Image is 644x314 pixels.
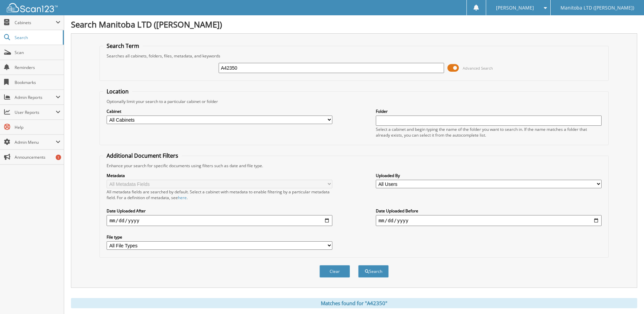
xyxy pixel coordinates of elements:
[15,109,56,115] span: User Reports
[15,65,60,70] span: Reminders
[103,42,143,50] legend: Search Term
[15,124,60,130] span: Help
[463,66,493,71] span: Advanced Search
[103,152,182,159] legend: Additional Document Filters
[15,35,59,40] span: Search
[496,6,534,10] span: [PERSON_NAME]
[103,163,605,169] div: Enhance your search for specific documents using filters such as date and file type.
[15,50,60,55] span: Scan
[56,155,61,160] div: 1
[15,94,56,100] span: Admin Reports
[103,99,605,104] div: Optionally limit your search to a particular cabinet or folder
[15,139,56,145] span: Admin Menu
[376,208,602,214] label: Date Uploaded Before
[15,20,56,25] span: Cabinets
[107,208,332,214] label: Date Uploaded After
[376,108,602,114] label: Folder
[107,234,332,240] label: File type
[107,215,332,226] input: start
[178,195,187,200] a: here
[319,265,350,278] button: Clear
[103,53,605,59] div: Searches all cabinets, folders, files, metadata, and keywords
[107,108,332,114] label: Cabinet
[71,298,637,308] div: Matches found for "A42350"
[15,80,60,85] span: Bookmarks
[358,265,389,278] button: Search
[107,173,332,178] label: Metadata
[376,215,602,226] input: end
[103,88,132,95] legend: Location
[7,3,58,12] img: scan123-logo-white.svg
[107,189,332,200] div: All metadata fields are searched by default. Select a cabinet with metadata to enable filtering b...
[15,154,60,160] span: Announcements
[560,6,634,10] span: Manitoba LTD ([PERSON_NAME])
[71,19,637,30] h1: Search Manitoba LTD ([PERSON_NAME])
[376,173,602,178] label: Uploaded By
[376,126,602,138] div: Select a cabinet and begin typing the name of the folder you want to search in. If the name match...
